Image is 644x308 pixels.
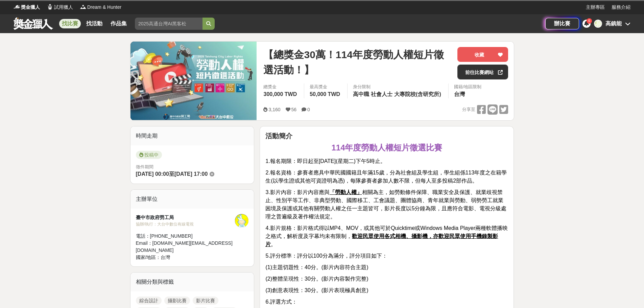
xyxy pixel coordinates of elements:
[545,18,579,29] a: 辦比賽
[14,4,40,11] a: Logo獎金獵人
[268,107,280,112] span: 3,160
[164,297,190,305] a: 攝影比賽
[265,299,297,305] span: 6.評選方式：
[265,253,387,259] span: 5.評分標準：評分以100分為滿分，評分項目如下：
[136,233,235,240] div: 電話： [PHONE_NUMBER]
[135,18,202,30] input: 2025高通台灣AI黑客松
[588,19,590,23] span: 6
[263,91,297,97] span: 300,000 TWD
[371,91,392,97] span: 社會人士
[265,158,385,164] span: 1.報名期限：即日起至[DATE](星期二)下午5時止。
[265,287,368,293] span: (3)創意表現性：30分。(影片表現極具創意)
[136,221,235,227] div: 協辦/執行： 大台中數位有線電視
[265,276,368,282] span: (2)整體呈現性：30分。(影片內容製作完整)
[174,171,208,177] span: [DATE] 17:00
[136,151,162,159] span: 投稿中
[310,84,342,90] span: 最高獎金
[263,47,452,77] span: 【總獎金30萬！114年度勞動人權短片徵選活動！】
[612,4,630,11] a: 服務介紹
[84,19,105,28] a: 找活動
[457,65,508,79] a: 前往比賽網站
[80,3,87,10] img: Logo
[265,170,507,184] span: 2.報名資格：參賽者應具中華民國國籍且年滿15歲，分為社會組及學生組，學生組係113年度之在籍學生(以學生證或其他可資證明為憑)，每隊參賽者參加人數不限，但每人至多投稿2部作品。
[353,84,443,90] div: 身分限制
[136,171,169,177] span: [DATE] 00:00
[265,225,508,247] span: 4.影片規格：影片格式得以MP4、MOV，或其他可於Quicktime或Windows Media Player兩種軟體播映之格式，解析度及字幕均未有限制， 。
[331,143,442,152] strong: 114年度勞動人權短片徵選比賽
[130,126,254,145] div: 時間走期
[586,4,605,11] a: 主辦專區
[54,4,73,11] span: 試用獵人
[307,107,310,112] span: 0
[136,214,235,221] div: 臺中市政府勞工局
[87,4,121,11] span: Dream & Hunter
[265,132,292,140] strong: 活動簡介
[130,42,257,120] img: Cover Image
[462,104,475,115] span: 分享至
[21,4,40,11] span: 獎金獵人
[394,91,441,97] span: 大專院校(含研究所)
[291,107,297,112] span: 56
[136,240,235,254] div: Email： [DOMAIN_NAME][EMAIL_ADDRESS][DOMAIN_NAME]
[59,19,81,28] a: 找比賽
[193,297,218,305] a: 影片比賽
[263,84,299,90] span: 總獎金
[353,91,369,97] span: 高中職
[161,255,170,260] span: 台灣
[80,4,121,11] a: LogoDream & Hunter
[130,273,254,291] div: 相關分類與標籤
[136,255,161,260] span: 國家/地區：
[47,4,73,11] a: Logo試用獵人
[454,91,465,97] span: 台灣
[605,20,622,28] div: 高鎮能
[330,189,362,195] u: 「勞動人權」
[169,171,174,177] span: 至
[108,19,129,28] a: 作品集
[136,164,153,169] span: 徵件期間
[14,3,20,10] img: Logo
[47,3,53,10] img: Logo
[594,20,602,28] div: 高
[454,84,482,90] div: 國籍/地區限制
[136,297,162,305] a: 綜合設計
[265,233,498,247] u: 歡迎民眾使用各式相機、攝影機，亦歡迎民眾使用手機錄製影片
[265,264,368,270] span: (1)主題切題性：40分。(影片內容符合主題)
[130,190,254,209] div: 主辦單位
[310,91,340,97] span: 50,000 TWD
[265,189,506,219] span: 3.影片內容：影片內容應與 相關為主，如勞動條件保障、職業安全及保護、就業歧視禁止、性別平等工作、非典型勞動、國際移工、工會議題、團體協商、青年就業與勞動、弱勢勞工就業困境及保護或其他有關勞動人...
[457,47,508,62] button: 收藏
